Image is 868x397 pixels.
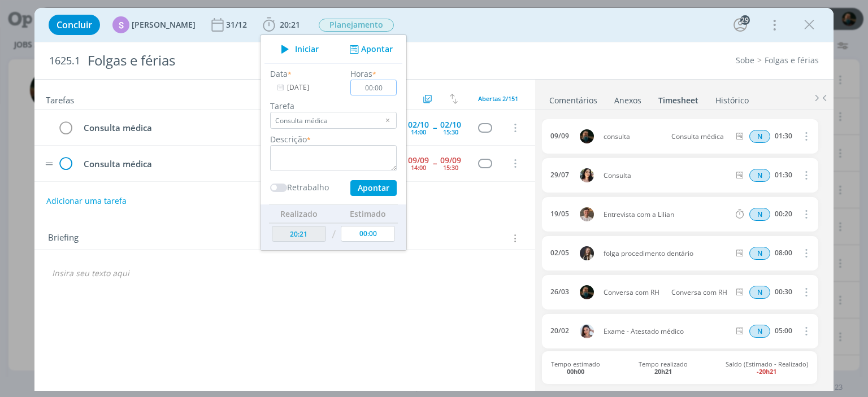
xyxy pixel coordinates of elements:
[270,133,307,145] label: Descrição
[79,121,367,135] div: Consulta médica
[749,247,770,260] span: N
[350,180,397,196] button: Apontar
[46,92,74,106] span: Tarefas
[34,8,833,391] div: dialog
[226,21,249,29] div: 31/12
[667,289,732,296] span: Conversa com RH
[443,129,458,135] div: 15:30
[749,325,770,338] div: Horas normais
[749,286,770,299] span: N
[280,19,300,30] span: 20:21
[549,90,598,106] a: Comentários
[749,130,770,143] span: N
[599,328,734,335] span: Exame - Atestado médico
[440,156,461,164] div: 09/09
[658,90,699,106] a: Timesheet
[269,204,329,223] th: Realizado
[614,95,641,106] div: Anexos
[580,207,594,221] img: T
[580,324,594,338] img: N
[49,15,100,35] button: Concluir
[270,68,288,80] label: Data
[775,288,792,296] div: 00:30
[275,41,319,57] button: Iniciar
[550,327,569,335] div: 20/02
[433,159,436,167] span: --
[478,94,518,103] span: Abertas 2/151
[715,90,749,106] a: Histórico
[749,169,770,182] div: Horas normais
[765,55,819,66] a: Folgas e férias
[450,94,458,104] img: arrow-down-up.svg
[567,367,584,376] b: 00h00
[731,16,749,34] button: 29
[79,157,367,171] div: Consulta médica
[775,171,792,179] div: 01:30
[408,156,429,164] div: 09/09
[599,211,734,218] span: Entrevista com a Lilian
[112,16,196,33] button: S[PERSON_NAME]
[550,249,569,257] div: 02/05
[132,21,196,29] span: [PERSON_NAME]
[295,45,319,53] span: Iniciar
[433,124,436,132] span: --
[270,80,341,95] input: Data
[551,360,600,375] span: Tempo estimado
[757,367,776,376] b: -20h21
[775,210,792,218] div: 00:20
[408,121,429,129] div: 02/10
[351,68,373,80] label: Horas
[749,286,770,299] div: Horas normais
[49,55,80,67] span: 1625.1
[260,34,407,251] ul: 20:21
[260,16,303,34] button: 20:21
[411,164,426,171] div: 14:00
[775,132,792,140] div: 01:30
[749,247,770,260] div: Horas normais
[639,360,688,375] span: Tempo realizado
[580,129,594,143] img: M
[45,162,53,165] img: drag-icon.svg
[83,47,493,75] div: Folgas e férias
[329,223,338,246] td: /
[346,43,393,55] button: Apontar
[112,16,129,33] div: S
[48,231,79,246] span: Briefing
[599,289,667,296] span: Conversa com RH
[580,168,594,182] img: T
[550,210,569,218] div: 19/05
[550,132,569,140] div: 09/09
[726,360,808,375] span: Saldo (Estimado - Realizado)
[440,121,461,129] div: 02/10
[749,208,770,221] div: Horas normais
[57,20,92,29] span: Concluir
[318,18,394,32] button: Planejamento
[580,285,594,299] img: M
[580,246,594,260] img: L
[749,325,770,338] span: N
[550,171,569,179] div: 29/07
[667,133,732,140] span: Consulta médica
[654,367,672,376] b: 20h21
[749,130,770,143] div: Horas normais
[775,249,792,257] div: 08:00
[749,208,770,221] span: N
[599,133,667,140] span: consulta
[740,15,750,25] div: 29
[736,55,754,66] a: Sobe
[411,129,426,135] div: 14:00
[319,19,394,32] span: Planejamento
[550,288,569,296] div: 26/03
[775,327,792,335] div: 05:00
[599,172,734,179] span: Consulta
[338,204,398,223] th: Estimado
[270,100,397,112] label: Tarefa
[287,181,329,193] label: Retrabalho
[46,191,127,211] button: Adicionar uma tarefa
[749,169,770,182] span: N
[443,164,458,171] div: 15:30
[599,250,734,257] span: folga procedimento dentário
